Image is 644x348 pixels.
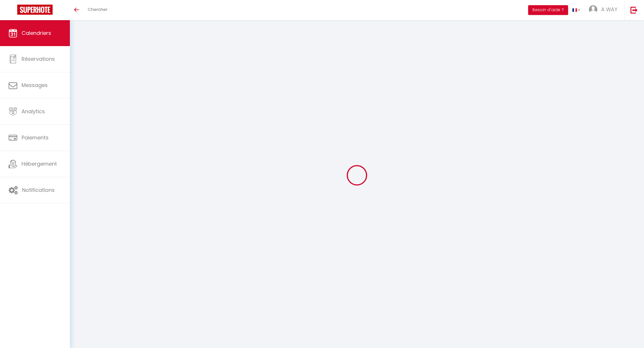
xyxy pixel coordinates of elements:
span: Paiements [22,134,49,141]
span: Chercher [88,6,108,12]
button: Besoin d'aide ? [528,5,568,15]
span: Calendriers [22,29,51,37]
span: Hébergement [22,160,57,167]
span: A WAY [601,6,617,13]
img: logout [630,6,638,14]
span: Réservations [22,55,55,63]
span: Notifications [22,186,55,194]
img: ... [589,5,597,14]
span: Messages [22,82,48,89]
img: Super Booking [17,5,53,15]
span: Analytics [22,108,45,115]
